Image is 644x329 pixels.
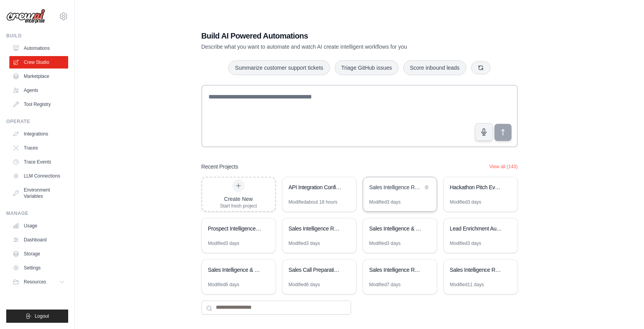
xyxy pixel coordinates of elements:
div: Modified about 18 hours [289,199,337,205]
div: Hackathon Pitch Evaluator [450,183,503,191]
a: Dashboard [9,234,68,246]
div: Start fresh project [220,203,257,209]
div: Create New [220,195,257,203]
div: Modified 3 days [289,240,320,246]
img: Logo [6,9,45,24]
iframe: Chat Widget [605,292,644,329]
div: Modified 3 days [450,240,482,246]
a: Usage [9,220,68,232]
a: Agents [9,84,68,97]
div: Prospect Intelligence & Sales Report Generator [208,225,261,232]
div: Modified 3 days [208,240,240,246]
span: Logout [35,313,49,319]
div: Modified 6 days [208,281,240,288]
a: Settings [9,262,68,274]
div: Sales Intelligence Research Automation [289,225,342,232]
div: Modified 7 days [369,281,401,288]
button: Delete project [423,183,431,191]
p: Describe what you want to automate and watch AI create intelligent workflows for you [201,43,463,51]
div: Sales Intelligence & Prospect Research Automation [208,266,261,274]
div: Build [6,33,68,39]
h3: Recent Projects [201,163,238,171]
div: Modified 6 days [289,281,320,288]
div: Sales Intelligence & Call Preparation [369,225,423,232]
button: View all (143) [489,164,517,170]
a: Automations [9,42,68,55]
button: Triage GitHub issues [335,60,399,75]
h1: Build AI Powered Automations [201,30,463,41]
a: Marketplace [9,70,68,83]
div: Sales Intelligence Research Automation [450,266,503,274]
div: Modified 3 days [369,199,401,205]
div: Operate [6,118,68,125]
button: Resources [9,276,68,288]
a: Storage [9,248,68,260]
div: Sales Intelligence Research Automation [369,266,423,274]
a: Tool Registry [9,98,68,111]
span: Resources [24,279,46,285]
div: Manage [6,210,68,216]
div: Sales Call Preparation Intelligence [289,266,342,274]
a: Environment Variables [9,184,68,202]
div: Lead Enrichment Automation [450,225,503,232]
div: Modified 3 days [369,240,401,246]
a: LLM Connections [9,170,68,182]
button: Get new suggestions [471,61,490,74]
a: Traces [9,142,68,154]
a: Trace Events [9,156,68,168]
button: Score inbound leads [403,60,466,75]
a: Integrations [9,128,68,140]
div: Modified 3 days [450,199,482,205]
div: API Integration Configuration Generator [289,183,342,191]
div: Modified 11 days [450,281,484,288]
button: Summarize customer support tickets [228,60,330,75]
div: Sales Intelligence Research Automation [369,183,423,191]
button: Logout [6,310,68,323]
a: Crew Studio [9,56,68,69]
button: Click to speak your automation idea [475,123,493,141]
